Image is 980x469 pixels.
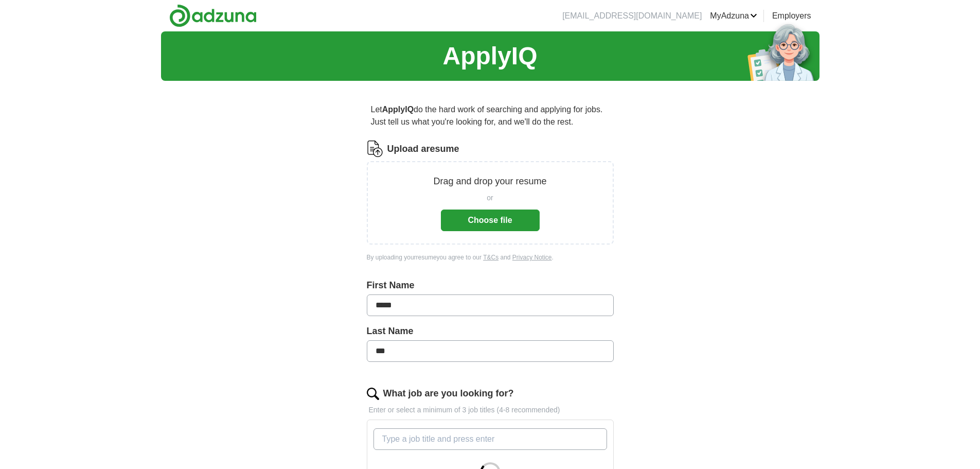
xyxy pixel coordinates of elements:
[169,4,257,27] img: Adzuna logo
[710,10,757,22] a: MyAdzuna
[367,388,379,400] img: search.png
[367,253,614,262] div: By uploading your resume you agree to our and .
[442,38,537,75] h1: ApplyIQ
[441,210,540,231] button: Choose file
[433,175,546,188] p: Drag and drop your resume
[483,254,498,261] a: T&Cs
[382,105,414,114] strong: ApplyIQ
[367,99,614,132] p: Let do the hard work of searching and applying for jobs. Just tell us what you're looking for, an...
[367,279,614,292] label: First Name
[487,193,493,203] span: or
[512,254,552,261] a: Privacy Notice
[367,405,614,415] p: Enter or select a minimum of 3 job titles (4-8 recommended)
[772,10,811,22] a: Employers
[562,10,702,22] li: [EMAIL_ADDRESS][DOMAIN_NAME]
[387,142,459,156] label: Upload a resume
[373,428,607,450] input: Type a job title and press enter
[367,324,614,338] label: Last Name
[367,141,383,157] img: CV Icon
[383,387,514,401] label: What job are you looking for?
